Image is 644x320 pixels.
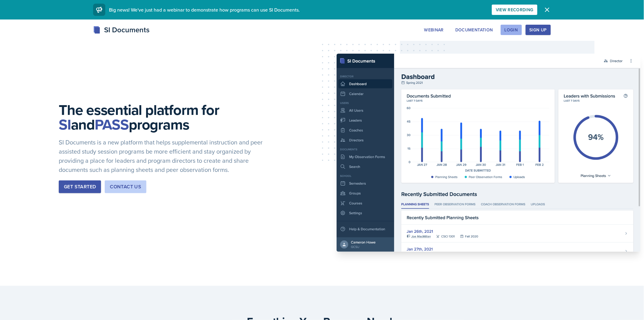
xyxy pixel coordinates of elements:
div: Contact Us [110,183,141,190]
div: Sign Up [530,27,547,32]
button: Login [501,25,522,35]
span: Big news! We've just had a webinar to demonstrate how programs can use SI Documents. [109,6,300,13]
button: Sign Up [526,25,551,35]
div: Webinar [424,27,444,32]
button: Documentation [451,25,497,35]
div: SI Documents [93,24,149,35]
button: Webinar [420,25,448,35]
div: Get Started [64,183,96,190]
div: View Recording [496,7,534,12]
button: Get Started [59,180,101,193]
div: Login [505,27,518,32]
button: View Recording [492,5,537,15]
div: Documentation [455,27,493,32]
button: Contact Us [105,180,146,193]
